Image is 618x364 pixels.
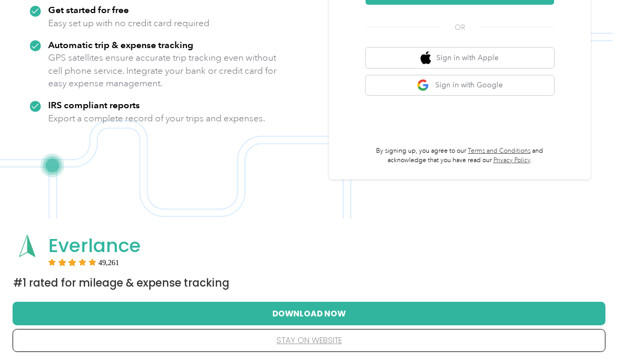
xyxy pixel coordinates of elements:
img: google logo [417,79,430,92]
a: Terms and Conditions [468,147,531,155]
div: Rating:5 stars [48,258,119,266]
span: User reviews count [98,259,119,266]
p: By signing up, you agree to our and acknowledge that you have read our . [366,146,554,165]
p: Export a complete record of your trips and expenses. [48,112,265,125]
img: apple logo [421,51,431,64]
button: google logoSign in with Google [366,75,554,96]
span: #1 Rated for Mileage & Expense Tracking [13,276,229,290]
button: stay on website [29,329,589,351]
img: App logo [13,232,41,260]
span: OR [442,22,478,33]
strong: Get started for free [48,4,129,15]
p: Easy set up with no credit card required [48,17,209,30]
strong: Automatic trip & expense tracking [48,39,193,50]
a: Privacy Policy [493,156,531,164]
button: apple logoSign in with Apple [366,48,554,68]
span: Everlance [48,232,141,259]
button: Download Now [29,302,589,324]
p: GPS satellites ensure accurate trip tracking even without cell phone service. Integrate your bank... [48,51,277,90]
strong: IRS compliant reports [48,99,140,110]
